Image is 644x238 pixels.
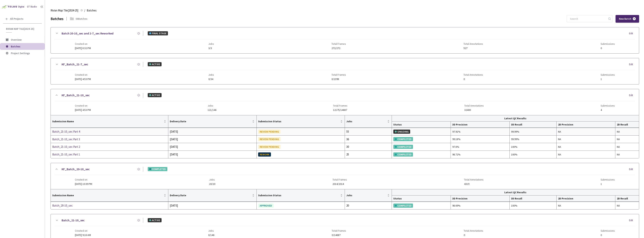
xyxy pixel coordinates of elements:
[51,89,639,115] div: KF_Batch_21-10_secACTIVEEditCreated on[DATE] 4:53 PMJobs121/146Total Frames12175/14687Total Annot...
[258,194,340,197] span: Submission Status
[51,115,168,128] th: Submission Name
[511,204,555,208] div: 100%
[75,182,92,186] span: [DATE] 10:39 PM
[464,178,484,181] span: Total Annotations
[52,203,92,208] a: Batch_20-10_sec
[62,31,113,36] a: Batch 20-10_sec and 2-7_sec Reworked
[62,167,90,172] a: KF_Batch_20-10_sec
[75,233,91,237] span: [DATE] 9:16 AM
[464,234,483,237] span: 0
[51,16,63,22] div: Batches
[75,42,91,45] span: Created on
[148,167,167,171] div: COMPLETED
[332,78,346,81] span: 0/2398
[558,145,614,149] div: NA
[257,189,345,202] th: Submission Status
[52,137,92,142] a: Batch_21-10_sec Part 3
[52,152,92,157] div: Batch_21-10_sec Part 1
[601,178,615,181] span: Submissions
[511,152,555,157] div: 100%
[601,47,615,50] span: 0
[464,183,484,185] span: 4319
[557,195,615,202] th: 2D Precision
[148,218,162,222] div: ACTIVE
[208,42,214,45] span: Jobs
[75,229,91,232] span: Created on
[170,203,255,208] div: [DATE]
[208,109,216,111] span: 121/146
[209,178,215,181] span: Jobs
[208,78,214,81] span: 0/34
[75,104,91,107] span: Created on
[11,51,30,55] span: Project Settings
[62,62,88,67] a: KF_Batch_21-7_sec
[558,204,614,208] div: NA
[393,145,413,149] div: COMPLETED
[75,108,91,112] span: [DATE] 4:53 PM
[52,129,92,134] a: Batch_21-10_sec Part 4
[170,129,255,134] div: [DATE]
[617,152,637,157] div: NA
[258,130,280,134] div: REVIEW PENDING
[170,194,251,197] span: Delivery Date
[617,145,637,149] div: NA
[615,122,639,128] th: 2D Recall
[558,152,614,157] div: NA
[168,189,256,202] th: Delivery Date
[258,145,280,149] div: REVIEW PENDING
[615,195,639,202] th: 2D Recall
[346,152,390,157] div: 25
[208,47,214,50] span: 3/3
[51,58,639,84] div: KF_Batch_21-7_secACTIVEEditCreated on[DATE] 4:53 PMJobs0/34Total Frames0/2398Total Annotations0Su...
[51,189,168,202] th: Submission Name
[601,234,615,237] span: 0
[52,145,92,149] a: Batch_21-10_sec Part 2
[392,115,639,122] th: Latest QC Results
[464,47,483,50] span: 527
[464,104,484,107] span: Total Annotations
[332,73,346,76] span: Total Frames
[148,31,168,35] div: FINAL STAGE
[392,189,639,195] th: Latest QC Results
[452,137,508,141] div: 99.18%
[452,130,508,134] div: 97.91%
[557,122,615,128] th: 2D Precision
[451,195,510,202] th: 3D Precision
[333,104,347,107] span: Total Frames
[392,195,451,202] th: Status
[332,47,346,50] span: 272/272
[346,120,387,123] span: Jobs
[332,183,347,185] span: 2014/2014
[170,137,255,142] div: [DATE]
[62,93,90,98] a: KF_Batch_21-10_sec
[601,42,615,45] span: Submissions
[76,17,87,21] div: 58 Batches
[393,152,413,157] div: COMPLETED
[617,130,637,134] div: NA
[10,17,23,20] span: All Projects
[170,152,255,157] div: [DATE]
[75,77,91,81] span: [DATE] 4:53 PM
[257,115,345,128] th: Submission Status
[345,115,392,128] th: Jobs
[208,104,216,107] span: Jobs
[510,122,557,128] th: 3D Recall
[601,183,615,185] span: 1
[629,219,635,222] div: Edit
[392,122,451,128] th: Status
[452,204,508,208] div: 98.69%
[629,63,635,66] div: Edit
[511,137,555,141] div: 99.99%
[452,152,508,157] div: 98.72%
[332,234,346,237] span: 0/14687
[452,145,508,149] div: 97.6%
[209,183,215,185] span: 20/20
[75,178,92,181] span: Created on
[601,109,615,111] span: 4
[148,62,162,66] div: ACTIVE
[87,8,97,13] span: Batches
